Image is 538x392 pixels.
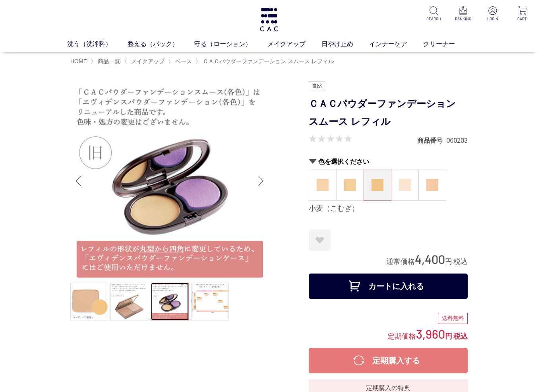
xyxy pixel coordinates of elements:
a: 生成（きなり） [309,169,336,200]
li: 〉 [124,58,166,65]
span: 4,400 [415,252,445,266]
span: メイクアップ [131,58,164,64]
div: 小麦（こむぎ） [309,204,468,213]
a: ＣＡＣパウダーファンデーション スムース レフィル [201,58,334,64]
a: メイクアップ [267,39,321,49]
button: 定期購入する [309,348,468,373]
h2: 色を選択ください [309,157,468,166]
a: SEARCH [424,6,443,22]
a: CART [513,6,532,22]
img: 生成（きなり） [317,179,329,191]
a: 商品一覧 [96,58,120,64]
dd: 060203 [447,136,468,145]
button: カートに入れる [309,274,468,299]
p: SEARCH [424,16,443,22]
a: 整える（パック） [128,39,194,49]
a: 桜（さくら） [391,169,418,200]
dl: 小麦（こむぎ） [364,169,391,201]
span: ベース [175,58,192,64]
h1: ＣＡＣパウダーファンデーション スムース レフィル [309,95,468,131]
span: 3,960 [416,326,445,341]
a: RANKING [454,6,473,22]
div: 送料無料 [438,313,468,324]
a: インナーケア [369,39,423,49]
a: HOME [70,58,87,64]
a: クリーナー [423,39,471,49]
img: ＣＡＣパウダーファンデーション スムース レフィル 小麦（こむぎ） [70,82,269,280]
dl: 蜂蜜（はちみつ） [336,169,364,201]
a: LOGIN [483,6,502,22]
p: LOGIN [483,16,502,22]
p: CART [513,16,532,22]
a: 守る（ローション） [194,39,267,49]
a: メイクアップ [130,58,164,64]
span: 定期価格 [387,332,416,340]
p: RANKING [454,16,473,22]
span: 円 [445,332,452,340]
img: 桜（さくら） [399,179,411,191]
dl: 薄紅（うすべに） [418,169,446,201]
a: ベース [174,58,192,64]
span: 税込 [453,258,468,266]
dl: 桜（さくら） [391,169,419,201]
img: logo [259,8,279,31]
a: お気に入りに登録する [309,229,331,251]
span: 円 [445,258,452,266]
img: 自然 [309,82,325,91]
a: 薄紅（うすべに） [419,169,446,200]
a: 洗う（洗浄料） [67,39,128,49]
li: 〉 [168,58,194,65]
span: 商品一覧 [98,58,120,64]
img: 薄紅（うすべに） [426,179,438,191]
a: 日やけ止め [321,39,369,49]
li: 〉 [91,58,122,65]
div: Previous slide [70,165,86,197]
img: 蜂蜜（はちみつ） [344,179,356,191]
li: 〉 [195,58,336,65]
span: 通常価格 [386,258,415,266]
dt: 商品番号 [417,136,447,145]
img: 小麦（こむぎ） [372,179,383,191]
span: ＣＡＣパウダーファンデーション スムース レフィル [203,58,334,64]
span: 税込 [453,332,468,340]
dl: 生成（きなり） [309,169,337,201]
div: Next slide [253,165,269,197]
a: 蜂蜜（はちみつ） [337,169,364,200]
